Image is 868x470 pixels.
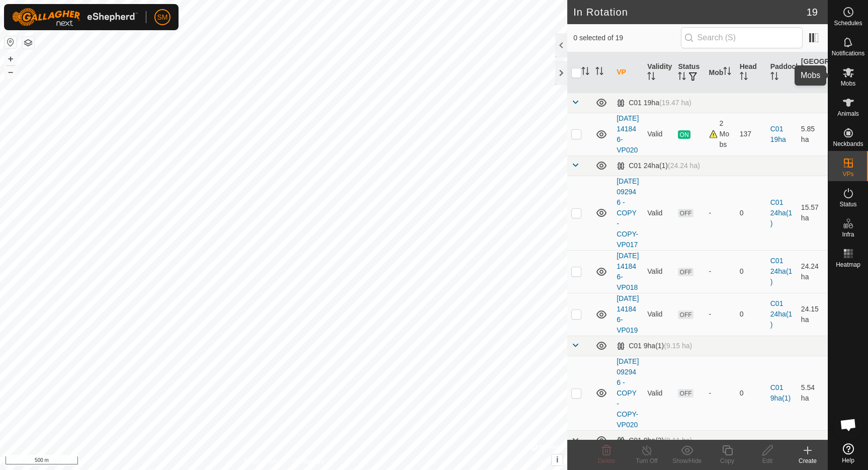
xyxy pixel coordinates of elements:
button: i [552,454,563,465]
span: OFF [678,209,693,217]
span: Status [839,201,856,207]
td: 15.57 ha [797,176,828,250]
a: C01 19ha [770,125,786,143]
a: Help [828,439,868,467]
span: 0 selected of 19 [573,33,680,43]
span: SM [157,12,168,23]
p-sorticon: Activate to sort [595,68,603,76]
span: Animals [837,111,859,117]
span: Neckbands [833,141,863,147]
div: - [709,266,732,277]
a: Privacy Policy [244,457,282,466]
span: 19 [807,5,818,20]
div: 2 Mobs [709,118,732,150]
td: 24.15 ha [797,293,828,336]
div: - [709,208,732,218]
span: VPs [842,171,853,177]
img: Gallagher Logo [12,8,138,26]
p-sorticon: Activate to sort [723,68,731,76]
h2: In Rotation [573,6,807,18]
td: Valid [643,356,674,430]
div: Copy [707,456,747,465]
a: C01 24ha(1) [770,198,793,227]
span: Notifications [832,50,864,56]
td: Valid [643,250,674,293]
td: 137 [736,113,766,155]
a: [DATE] 141846-VP019 [617,294,639,334]
button: – [5,66,17,78]
a: C01 24ha(1) [770,257,793,286]
input: Search (S) [681,27,803,48]
p-sorticon: Activate to sort [581,68,589,76]
a: [DATE] 141846-VP020 [617,114,639,154]
p-sorticon: Activate to sort [770,73,778,82]
a: Contact Us [294,457,323,466]
span: OFF [678,268,693,276]
td: Valid [643,113,674,155]
th: Paddock [766,52,797,93]
div: Turn Off [627,456,667,465]
a: [DATE] 092946 - COPY - COPY-VP017 [617,177,639,249]
div: C01 19ha [617,99,691,107]
th: Validity [643,52,674,93]
div: C01 24ha(1) [617,162,700,170]
span: OFF [678,389,693,398]
div: - [709,309,732,320]
span: Delete [598,457,616,464]
span: Help [842,457,854,463]
a: C01 24ha(1) [770,299,793,329]
td: 0 [736,250,766,293]
th: VP [613,52,643,93]
p-sorticon: Activate to sort [678,73,686,82]
span: Mobs [841,81,855,87]
td: 5.85 ha [797,113,828,155]
div: Edit [747,456,788,465]
td: 0 [736,356,766,430]
button: Map Layers [22,37,34,49]
span: ON [678,130,690,139]
span: (9.15 ha) [664,342,692,350]
th: Status [674,52,705,93]
th: Head [736,52,766,93]
span: Heatmap [836,262,860,268]
div: Open chat [833,410,863,440]
td: 0 [736,176,766,250]
th: [GEOGRAPHIC_DATA] Area [797,52,828,93]
p-sorticon: Activate to sort [801,79,809,87]
button: Reset Map [5,36,17,48]
span: (19.47 ha) [659,99,691,107]
div: - [709,388,732,399]
td: Valid [643,293,674,336]
div: C01 9ha(2) [617,436,692,445]
th: Mob [705,52,736,93]
a: [DATE] 141846-VP018 [617,252,639,291]
td: 0 [736,293,766,336]
a: C01 9ha(1) [770,383,791,402]
td: Valid [643,176,674,250]
span: (9.11 ha) [664,436,692,444]
div: C01 9ha(1) [617,342,692,350]
div: Create [788,456,828,465]
p-sorticon: Activate to sort [647,73,655,82]
span: Infra [842,231,854,238]
td: 24.24 ha [797,250,828,293]
p-sorticon: Activate to sort [740,73,748,82]
a: [DATE] 092946 - COPY - COPY-VP020 [617,357,639,429]
div: Show/Hide [667,456,707,465]
button: + [5,53,17,65]
span: i [556,455,558,464]
td: 5.54 ha [797,356,828,430]
span: (24.24 ha) [668,162,700,170]
span: Schedules [834,20,862,26]
span: OFF [678,310,693,319]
